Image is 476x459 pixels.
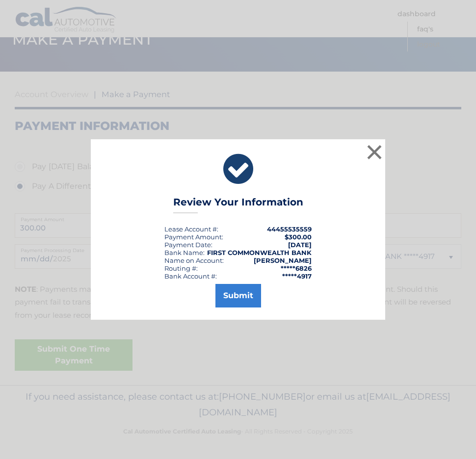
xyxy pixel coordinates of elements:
button: Submit [215,284,261,307]
span: Payment Date [164,241,211,249]
span: [DATE] [288,241,312,249]
div: Bank Name: [164,249,205,256]
button: × [365,142,384,162]
div: Routing #: [164,264,198,272]
strong: FIRST COMMONWEALTH BANK [207,249,312,256]
span: $300.00 [285,233,312,241]
div: Payment Amount: [164,233,223,241]
div: Lease Account #: [164,225,218,233]
div: Name on Account: [164,256,224,264]
div: Bank Account #: [164,272,217,280]
strong: [PERSON_NAME] [254,256,312,264]
strong: 44455535559 [267,225,312,233]
div: : [164,241,212,249]
h3: Review Your Information [173,196,303,213]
